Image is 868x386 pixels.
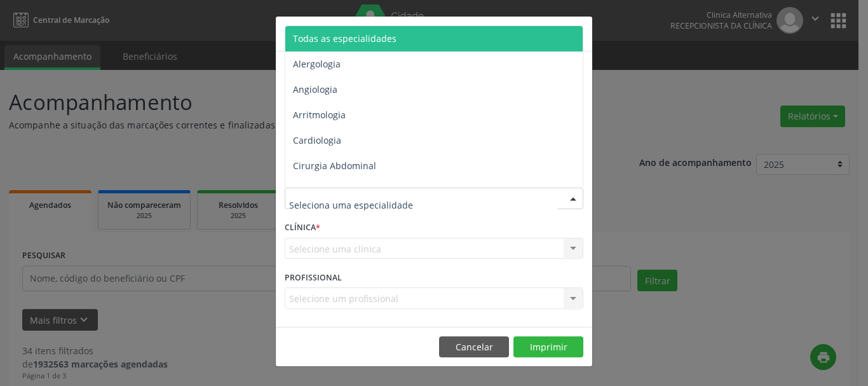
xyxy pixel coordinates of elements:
[293,109,346,121] span: Arritmologia
[285,218,320,238] label: CLÍNICA
[293,58,341,70] span: Alergologia
[513,336,583,358] button: Imprimir
[567,17,592,48] button: Close
[285,25,430,42] h5: Relatório de agendamentos
[293,83,337,95] span: Angiologia
[293,134,341,146] span: Cardiologia
[293,185,371,197] span: Cirurgia Bariatrica
[293,32,397,45] span: Todas as especialidades
[439,336,509,358] button: Cancelar
[293,160,376,172] span: Cirurgia Abdominal
[285,268,342,287] label: PROFISSIONAL
[289,192,557,217] input: Seleciona uma especialidade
